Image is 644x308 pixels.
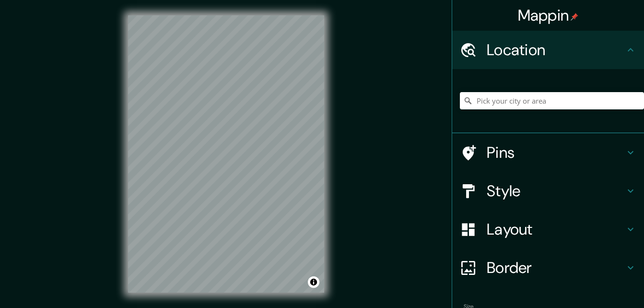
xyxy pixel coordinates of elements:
[460,92,644,109] input: Pick your city or area
[487,143,625,162] h4: Pins
[452,210,644,249] div: Layout
[518,6,579,25] h4: Mappin
[487,181,625,201] h4: Style
[571,13,578,21] img: pin-icon.png
[487,258,625,277] h4: Border
[452,172,644,210] div: Style
[452,249,644,287] div: Border
[452,133,644,172] div: Pins
[128,15,324,293] canvas: Map
[452,31,644,69] div: Location
[487,220,625,239] h4: Layout
[308,276,319,288] button: Toggle attribution
[487,40,625,59] h4: Location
